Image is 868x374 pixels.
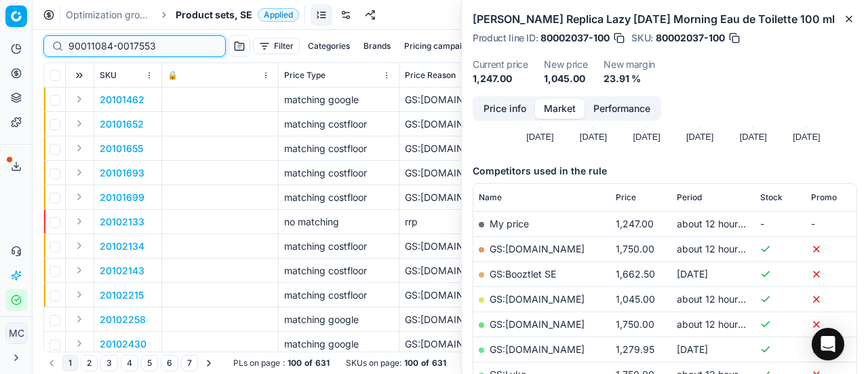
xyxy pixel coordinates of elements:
[346,358,401,369] span: SKUs on page :
[686,132,713,142] text: [DATE]
[71,115,87,132] button: Expand
[100,288,144,302] button: 20102215
[405,337,488,351] div: GS:[DOMAIN_NAME]
[304,358,313,369] strong: of
[100,93,144,107] button: 20101462
[677,192,702,203] span: Period
[233,358,280,369] span: PLs on page
[71,335,87,352] button: Expand
[284,117,393,131] div: matching costfloor
[677,318,762,330] span: about 12 hours ago
[740,132,767,142] text: [DATE]
[81,355,98,371] button: 2
[677,243,762,255] span: about 12 hours ago
[677,218,762,229] span: about 12 hours ago
[405,117,488,131] div: GS:[DOMAIN_NAME]
[405,70,456,81] span: Price Reason
[544,72,587,86] dd: 1,045.00
[43,355,60,371] button: Go to previous page
[405,142,488,155] div: GS:[DOMAIN_NAME]
[405,288,488,302] div: GS:[DOMAIN_NAME]
[71,238,87,254] button: Expand
[535,99,585,119] button: Market
[490,343,585,355] a: GS:[DOMAIN_NAME]
[258,8,299,22] span: Applied
[100,313,146,326] button: 20102258
[141,355,158,371] button: 5
[100,215,144,229] button: 20102133
[755,211,806,236] td: -
[544,60,587,69] dt: New price
[616,218,654,229] span: 1,247.00
[100,191,144,204] button: 20101699
[399,38,477,54] button: Pricing campaign
[284,142,393,155] div: matching costfloor
[604,72,655,86] dd: 23.91 %
[71,286,87,303] button: Expand
[181,355,198,371] button: 7
[71,189,87,205] button: Expand
[473,60,528,69] dt: Current price
[475,99,535,119] button: Price info
[812,328,844,360] div: Open Intercom Messenger
[284,240,393,253] div: matching costfloor
[284,70,325,81] span: Price Type
[284,215,393,229] div: no matching
[6,323,26,343] span: MC
[100,264,144,278] p: 20102143
[288,358,302,369] strong: 100
[633,132,660,142] text: [DATE]
[405,264,488,278] div: GS:[DOMAIN_NAME]
[302,38,355,54] button: Categories
[176,8,299,22] span: Product sets, SEApplied
[284,264,393,278] div: matching costfloor
[580,132,607,142] text: [DATE]
[100,355,118,371] button: 3
[405,166,488,180] div: GS:[DOMAIN_NAME]
[806,211,856,236] td: -
[284,93,393,107] div: matching google
[66,8,299,22] nav: breadcrumb
[405,93,488,107] div: GS:[DOMAIN_NAME]
[677,293,762,305] span: about 12 hours ago
[176,8,252,22] span: Product sets, SE
[201,355,217,371] button: Go to next page
[604,60,655,69] dt: New margin
[811,192,837,203] span: Promo
[71,164,87,181] button: Expand
[616,192,636,203] span: Price
[43,355,217,371] nav: pagination
[473,11,857,27] h2: [PERSON_NAME] Replica Lazy [DATE] Morning Eau de Toilette 100 ml
[616,343,654,355] span: 1,279.95
[677,343,708,355] span: [DATE]
[100,70,117,81] span: SKU
[677,268,708,280] span: [DATE]
[490,293,585,305] a: GS:[DOMAIN_NAME]
[100,142,143,155] button: 20101655
[405,313,488,326] div: GS:[DOMAIN_NAME]
[71,311,87,327] button: Expand
[490,268,556,280] a: GS:Booztlet SE
[479,192,502,203] span: Name
[71,140,87,156] button: Expand
[490,318,585,330] a: GS:[DOMAIN_NAME]
[473,164,857,178] h5: Competitors used in the rule
[284,337,393,351] div: matching google
[121,355,138,371] button: 4
[284,288,393,302] div: matching costfloor
[100,240,144,253] p: 20102134
[62,355,78,371] button: 1
[100,337,146,351] button: 20102430
[71,262,87,278] button: Expand
[233,358,330,369] div: :
[100,117,144,131] p: 20101652
[100,166,144,180] p: 20101693
[540,31,610,45] span: 80002037-100
[473,33,538,43] span: Product line ID :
